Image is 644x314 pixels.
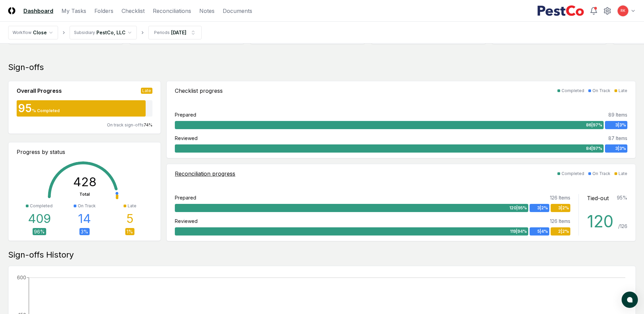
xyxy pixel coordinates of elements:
button: RK [617,5,629,17]
div: Completed [562,171,584,177]
div: Prepared [175,111,196,118]
img: Logo [8,7,15,14]
a: Notes [199,7,215,15]
span: 3 | 3 % [615,122,626,128]
div: Reviewed [175,135,198,142]
div: Workflow [13,30,32,36]
div: Reconciliation progress [175,170,235,178]
a: Reconciliations [153,7,191,15]
a: My Tasks [61,7,86,15]
img: PestCo logo [537,5,584,16]
nav: breadcrumb [8,26,202,39]
div: 95 [17,103,32,114]
div: Sign-offs [8,62,636,73]
div: On Track [592,171,610,177]
div: Late [619,88,627,94]
span: 84 | 97 % [586,145,602,152]
span: 2 | 2 % [558,228,569,234]
div: Late [619,171,627,177]
div: Progress by status [17,148,152,156]
div: Prepared [175,194,196,201]
div: Late [128,203,136,209]
a: Checklist [122,7,145,15]
div: Completed [30,203,53,209]
div: 409 [28,212,51,225]
div: 126 Items [550,194,570,201]
div: 95 % [617,194,627,202]
span: 3 | 2 % [558,205,569,211]
div: Reviewed [175,217,198,225]
div: Sign-offs History [8,249,636,260]
span: 86 | 97 % [586,122,602,128]
a: Documents [223,7,252,15]
button: Periods[DATE] [148,26,202,39]
div: 87 Items [608,135,627,142]
div: 1 % [125,228,134,235]
div: Tied-out [587,194,609,202]
tspan: 600 [17,275,26,280]
div: 120 [587,213,618,230]
div: Late [141,88,152,94]
a: Checklist progressCompletedOn TrackLatePrepared89 Items86|97%3|3%Reviewed87 Items84|97%3|3% [166,81,636,158]
a: Folders [94,7,113,15]
span: 119 | 94 % [510,228,527,234]
span: On track sign-offs [107,122,144,127]
div: 96 % [33,228,46,235]
div: 126 Items [550,217,570,225]
span: 120 | 95 % [509,205,527,211]
div: % Completed [32,108,60,114]
div: On Track [592,88,610,94]
div: Periods [154,30,170,36]
div: Checklist progress [175,87,223,95]
span: 3 | 2 % [537,205,548,211]
div: Completed [562,88,584,94]
a: Dashboard [23,7,53,15]
div: 5 [126,212,133,225]
div: Overall Progress [17,87,62,95]
span: 74 % [144,122,152,127]
div: [DATE] [171,29,186,36]
div: Subsidiary [74,30,95,36]
div: 89 Items [608,111,627,118]
span: RK [621,8,625,13]
a: Reconciliation progressCompletedOn TrackLatePrepared126 Items120|95%3|2%3|2%Reviewed126 Items119|... [166,164,636,241]
span: 3 | 3 % [615,145,626,152]
div: / 126 [618,223,627,230]
button: atlas-launcher [622,292,638,308]
span: 5 | 4 % [537,228,548,234]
